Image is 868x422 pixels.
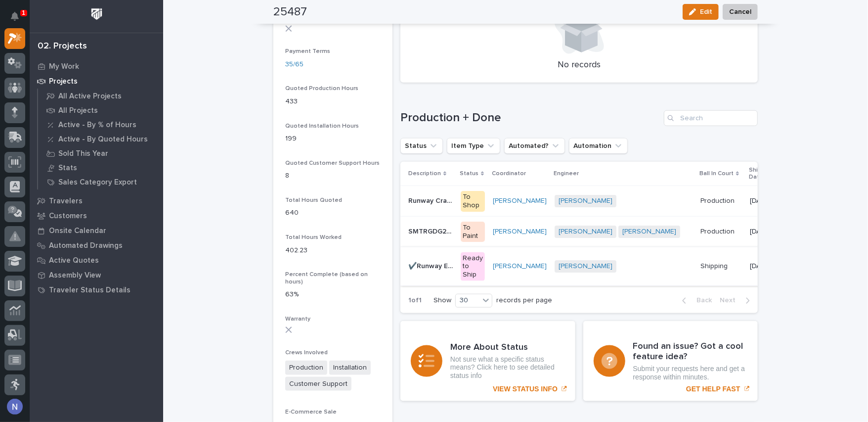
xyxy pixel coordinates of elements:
p: 402.23 [285,245,381,256]
p: Traveler Status Details [49,286,130,295]
p: Active - By Quoted Hours [58,135,148,144]
p: Active - By % of Hours [58,121,136,130]
div: 02. Projects [38,41,87,52]
div: Ready to Ship [461,252,485,281]
button: Notifications [4,6,25,27]
p: Sales Category Export [58,178,137,187]
a: Projects [30,74,163,89]
button: Status [400,138,443,154]
a: All Projects [38,103,163,117]
p: Production [700,226,737,236]
p: 63% [285,289,381,300]
a: [PERSON_NAME] [559,228,612,236]
h3: Found an issue? Got a cool feature idea? [633,341,748,363]
div: To Paint [461,222,485,242]
p: Customers [49,212,87,221]
button: Cancel [723,4,758,20]
h2: 25487 [273,5,307,19]
a: Sales Category Export [38,175,163,189]
span: Cancel [729,6,751,18]
p: Shipping [700,260,730,271]
a: [PERSON_NAME] [493,197,547,205]
a: 35/65 [285,59,304,70]
div: To Shop [461,191,485,212]
span: Payment Terms [285,48,330,54]
a: [PERSON_NAME] [493,262,547,271]
p: Status [460,168,478,179]
a: Customers [30,208,163,223]
p: Runway Crane Rail [408,195,455,205]
span: Back [691,296,712,305]
a: Assembly View [30,268,163,282]
p: GET HELP FAST [686,385,740,393]
p: Coordinator [492,168,526,179]
p: Onsite Calendar [49,227,106,235]
button: users-avatar [4,396,25,417]
h1: Production + Done [400,111,660,125]
p: 8 [285,171,381,181]
a: [PERSON_NAME] [559,197,612,205]
p: Ship Date [749,165,766,183]
a: VIEW STATUS INFO [400,321,575,402]
p: Projects [49,77,78,86]
p: Production [700,195,737,205]
span: Edit [700,7,712,16]
p: 1 [22,9,25,16]
div: 30 [456,295,479,306]
p: Show [434,296,451,305]
button: Next [716,296,758,305]
a: [PERSON_NAME] [622,228,676,236]
span: Production [285,361,327,375]
button: Automated? [504,138,565,154]
span: Quoted Customer Support Hours [285,160,380,166]
p: 640 [285,208,381,218]
p: Sold This Year [58,149,108,158]
p: Assembly View [49,271,101,280]
p: No records [412,60,746,71]
span: Percent Complete (based on hours) [285,272,368,284]
a: GET HELP FAST [583,321,758,402]
span: E-Commerce Sale [285,409,337,415]
a: Active - By Quoted Hours [38,132,163,146]
tr: SMTRGDG25 BridgesSMTRGDG25 Bridges To Paint[PERSON_NAME] [PERSON_NAME] [PERSON_NAME] ProductionPr... [400,217,863,247]
p: [DATE] [750,262,771,271]
p: 433 [285,96,381,107]
span: Total Hours Worked [285,234,342,240]
img: Workspace Logo [87,5,106,23]
p: All Active Projects [58,92,122,101]
p: [DATE] [750,197,771,205]
p: My Work [49,62,79,71]
a: [PERSON_NAME] [559,262,612,271]
p: [DATE] [750,228,771,236]
span: Quoted Installation Hours [285,123,359,129]
input: Search [664,110,758,126]
a: Onsite Calendar [30,223,163,238]
button: Automation [569,138,628,154]
a: [PERSON_NAME] [493,228,547,236]
a: Active Quotes [30,253,163,268]
span: Installation [329,361,371,375]
button: Edit [683,4,719,20]
tr: ✔️Runway Electrification✔️Runway Electrification Ready to Ship[PERSON_NAME] [PERSON_NAME] Shippin... [400,247,863,286]
button: Back [674,296,716,305]
a: All Active Projects [38,89,163,103]
button: Item Type [447,138,500,154]
span: Next [720,296,741,305]
a: Travelers [30,193,163,208]
p: Travelers [49,197,83,206]
p: Description [408,168,441,179]
p: Automated Drawings [49,241,123,250]
div: Notifications1 [12,12,25,28]
p: records per page [496,296,552,305]
p: Stats [58,164,77,173]
a: Stats [38,161,163,175]
a: Active - By % of Hours [38,118,163,132]
span: Customer Support [285,377,351,391]
p: Engineer [554,168,579,179]
span: Quoted Production Hours [285,86,358,92]
a: Sold This Year [38,146,163,160]
p: Not sure what a specific status means? Click here to see detailed status info [450,355,565,380]
p: ✔️Runway Electrification [408,260,455,271]
p: SMTRGDG25 Bridges [408,226,455,236]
